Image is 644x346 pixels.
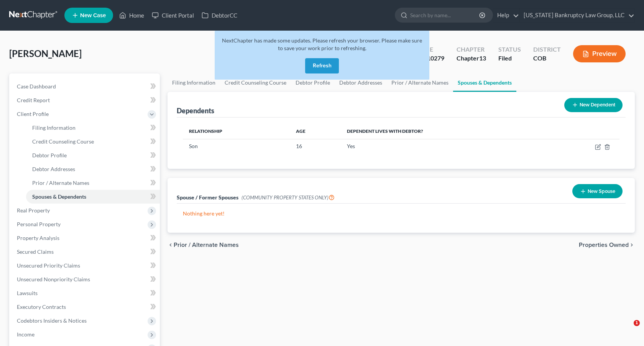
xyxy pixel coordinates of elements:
[11,93,160,107] a: Credit Report
[11,300,160,314] a: Executory Contracts
[9,48,82,59] span: [PERSON_NAME]
[26,135,160,149] a: Credit Counseling Course
[17,221,61,227] span: Personal Property
[222,37,422,51] span: NextChapter has made some updates. Please refresh your browser. Please make sure to save your wor...
[498,45,521,54] div: Status
[17,262,80,269] span: Unsecured Priority Claims
[32,193,86,200] span: Spouses & Dependents
[183,124,290,139] th: Relationship
[183,139,290,153] td: Son
[168,242,239,248] button: chevron_left Prior / Alternate Names
[115,8,148,22] a: Home
[32,166,75,172] span: Debtor Addresses
[579,242,635,248] button: Properties Owned chevron_right
[32,138,94,145] span: Credit Counseling Course
[457,45,486,54] div: Chapter
[418,54,444,63] div: 24-10279
[17,248,54,255] span: Secured Claims
[26,149,160,162] a: Debtor Profile
[457,54,486,63] div: Chapter
[11,273,160,286] a: Unsecured Nonpriority Claims
[148,8,198,22] a: Client Portal
[533,54,561,63] div: COB
[174,242,239,248] span: Prior / Alternate Names
[17,317,87,324] span: Codebtors Insiders & Notices
[26,176,160,190] a: Prior / Alternate Names
[11,80,160,93] a: Case Dashboard
[498,54,521,63] div: Filed
[573,45,626,62] button: Preview
[341,124,547,139] th: Dependent lives with debtor?
[479,54,486,62] span: 13
[290,124,341,139] th: Age
[17,235,59,241] span: Property Analysis
[533,45,561,54] div: District
[26,162,160,176] a: Debtor Addresses
[183,210,619,217] p: Nothing here yet!
[17,111,49,117] span: Client Profile
[17,207,50,214] span: Real Property
[32,124,76,131] span: Filing Information
[17,304,66,310] span: Executory Contracts
[341,139,547,153] td: Yes
[32,180,89,186] span: Prior / Alternate Names
[418,45,444,54] div: Case
[198,8,241,22] a: DebtorCC
[410,8,480,22] input: Search by name...
[177,106,214,115] div: Dependents
[17,290,38,296] span: Lawsuits
[493,8,519,22] a: Help
[11,286,160,300] a: Lawsuits
[177,194,238,201] span: Spouse / Former Spouses
[168,73,220,92] a: Filing Information
[634,320,640,326] span: 1
[11,245,160,259] a: Secured Claims
[520,8,634,22] a: [US_STATE] Bankruptcy Law Group, LLC
[17,83,56,90] span: Case Dashboard
[290,139,341,153] td: 16
[26,121,160,135] a: Filing Information
[572,184,623,198] button: New Spouse
[80,13,106,18] span: New Case
[579,242,629,248] span: Properties Owned
[618,320,636,338] iframe: Intercom live chat
[17,97,50,103] span: Credit Report
[32,152,67,158] span: Debtor Profile
[26,190,160,204] a: Spouses & Dependents
[17,276,90,282] span: Unsecured Nonpriority Claims
[305,58,339,73] button: Refresh
[564,98,623,112] button: New Dependent
[168,242,174,248] i: chevron_left
[453,73,516,92] a: Spouses & Dependents
[629,242,635,248] i: chevron_right
[17,331,34,338] span: Income
[242,194,335,201] span: (COMMUNITY PROPERTY STATES ONLY)
[11,231,160,245] a: Property Analysis
[11,259,160,273] a: Unsecured Priority Claims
